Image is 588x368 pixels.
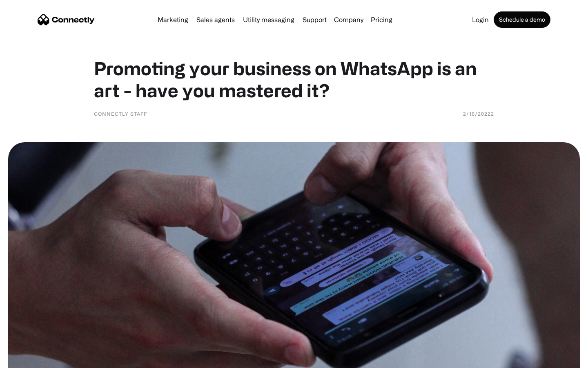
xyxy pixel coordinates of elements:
a: Login [469,16,492,23]
a: Marketing [154,16,192,23]
h1: Promoting your business on WhatsApp is an art - have you mastered it? [94,57,494,101]
aside: Language selected: English [8,354,49,365]
div: Connectly Staff [94,110,147,118]
a: Utility messaging [240,16,298,23]
div: 2/16/20222 [463,110,494,118]
a: Pricing [367,16,396,23]
ul: Language list [16,354,49,365]
a: Support [299,16,330,23]
div: Company [334,14,363,25]
a: Schedule a demo [494,11,550,28]
a: Sales agents [193,16,238,23]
